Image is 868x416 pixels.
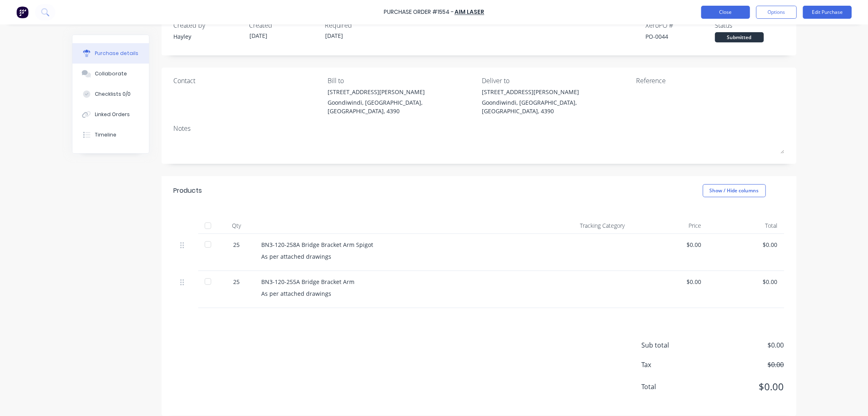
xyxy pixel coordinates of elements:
div: Created [249,20,319,30]
div: Notes [174,123,784,133]
div: Collaborate [95,70,127,77]
div: Tracking Category [540,218,632,234]
button: Options [756,6,797,19]
div: Qty [219,218,255,234]
div: Hayley [174,32,243,41]
div: Deliver to [482,76,630,86]
div: As per attached drawings [262,252,533,261]
div: PO-0044 [646,32,715,41]
div: $0.00 [638,240,702,249]
div: Reference [636,76,784,86]
div: Linked Orders [95,111,130,118]
a: AIM Laser [455,8,484,16]
div: Contact [174,76,322,86]
button: Purchase details [72,43,149,64]
span: $0.00 [703,340,784,350]
div: [STREET_ADDRESS][PERSON_NAME] [482,88,630,96]
span: Sub total [642,340,703,350]
div: Products [174,186,202,196]
div: As per attached drawings [262,289,533,298]
button: Timeline [72,125,149,145]
span: $0.00 [703,379,784,394]
div: Checklists 0/0 [95,90,131,98]
div: [STREET_ADDRESS][PERSON_NAME] [328,88,476,96]
img: Factory [16,6,28,18]
span: $0.00 [703,360,784,370]
span: Total [642,382,703,392]
div: BN3-120-255A Bridge Bracket Arm [262,277,533,286]
div: Goondiwindi, [GEOGRAPHIC_DATA], [GEOGRAPHIC_DATA], 4390 [328,98,476,115]
div: Required [325,20,394,30]
div: Price [632,218,708,234]
div: $0.00 [714,277,778,286]
div: Created by [174,20,243,30]
button: Checklists 0/0 [72,84,149,104]
button: Close [701,6,750,19]
div: Status [715,20,784,30]
div: Timeline [95,131,116,139]
div: 25 [225,277,249,286]
button: Edit Purchase [803,6,852,19]
div: Bill to [328,76,476,86]
div: BN3-120-258A Bridge Bracket Arm Spigot [262,240,533,249]
button: Linked Orders [72,104,149,125]
div: Total [708,218,784,234]
span: Tax [642,360,703,370]
div: Submitted [715,32,764,42]
div: 25 [225,240,249,249]
div: $0.00 [714,240,778,249]
div: Purchase details [95,50,138,57]
button: Show / Hide columns [703,184,766,197]
div: $0.00 [638,277,702,286]
div: Xero PO # [646,20,715,30]
div: Purchase Order #1554 - [384,8,454,17]
button: Collaborate [72,64,149,84]
div: Goondiwindi, [GEOGRAPHIC_DATA], [GEOGRAPHIC_DATA], 4390 [482,98,630,115]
